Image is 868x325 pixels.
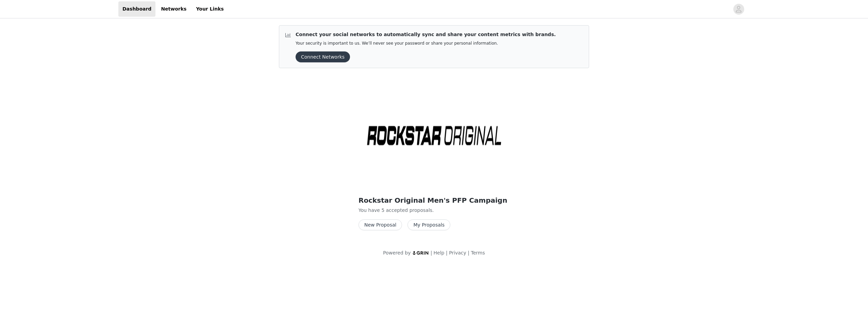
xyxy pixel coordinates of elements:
a: Terms [471,250,485,256]
img: Rockstar Original [358,76,510,190]
span: Powered by [383,250,411,256]
div: avatar [735,4,742,15]
p: You have 5 accepted proposal . [358,207,510,214]
button: My Proposals [407,219,450,230]
p: Connect your social networks to automatically sync and share your content metrics with brands. [296,31,556,38]
a: Networks [157,1,190,17]
a: Your Links [192,1,228,17]
span: | [446,250,448,256]
span: | [468,250,469,256]
p: Your security is important to us. We’ll never see your password or share your personal information. [296,41,556,46]
a: Dashboard [118,1,155,17]
button: Connect Networks [296,51,350,62]
h2: Rockstar Original Men's PFP Campaign [358,195,510,205]
span: s [430,207,432,213]
a: Privacy [449,250,466,256]
button: New Proposal [358,219,402,230]
a: Help [434,250,445,256]
img: logo [412,251,429,255]
span: | [431,250,432,256]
